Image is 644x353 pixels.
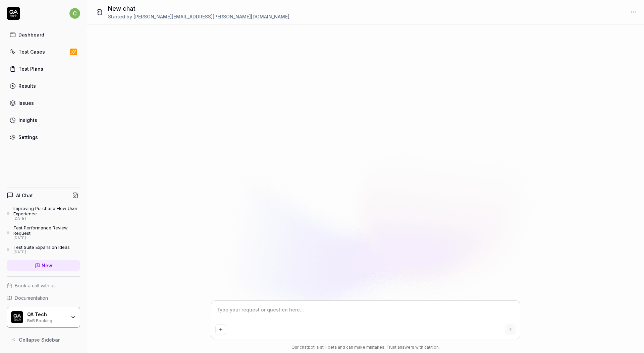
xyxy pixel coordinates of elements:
[7,282,80,289] a: Book a call with us
[7,96,80,110] a: Issues
[18,48,45,55] div: Test Cases
[13,250,70,255] div: [DATE]
[7,333,80,346] button: Collapse Sidebar
[7,307,80,328] button: QA Tech LogoQA TechBnB Booking
[16,192,33,199] h4: AI Chat
[7,131,80,144] a: Settings
[7,260,80,271] a: New
[18,134,38,141] div: Settings
[27,317,66,323] div: BnB Booking
[7,114,80,127] a: Insights
[13,216,80,221] div: [DATE]
[11,311,23,323] img: QA Tech Logo
[7,206,80,221] a: Improving Purchase Flow User Experience[DATE]
[13,244,70,250] div: Test Suite Expansion Ideas
[15,294,48,301] span: Documentation
[13,236,80,240] div: [DATE]
[108,4,289,13] h1: New chat
[7,79,80,92] a: Results
[108,13,289,20] div: Started by
[18,82,36,89] div: Results
[18,99,34,107] div: Issues
[7,294,80,301] a: Documentation
[69,8,80,19] span: c
[27,311,66,317] div: QA Tech
[215,324,226,335] button: Add attachment
[19,336,60,343] span: Collapse Sidebar
[13,206,80,217] div: Improving Purchase Flow User Experience
[13,225,80,236] div: Test Performance Review Request
[7,45,80,58] a: Test Cases
[211,344,520,350] div: Our chatbot is still beta and can make mistakes. Trust answers with caution.
[133,14,289,19] span: [PERSON_NAME][EMAIL_ADDRESS][PERSON_NAME][DOMAIN_NAME]
[7,62,80,75] a: Test Plans
[18,117,37,124] div: Insights
[18,31,44,38] div: Dashboard
[7,28,80,41] a: Dashboard
[7,244,80,255] a: Test Suite Expansion Ideas[DATE]
[69,7,80,20] button: c
[7,225,80,240] a: Test Performance Review Request[DATE]
[15,282,56,289] span: Book a call with us
[42,262,52,269] span: New
[18,65,43,72] div: Test Plans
